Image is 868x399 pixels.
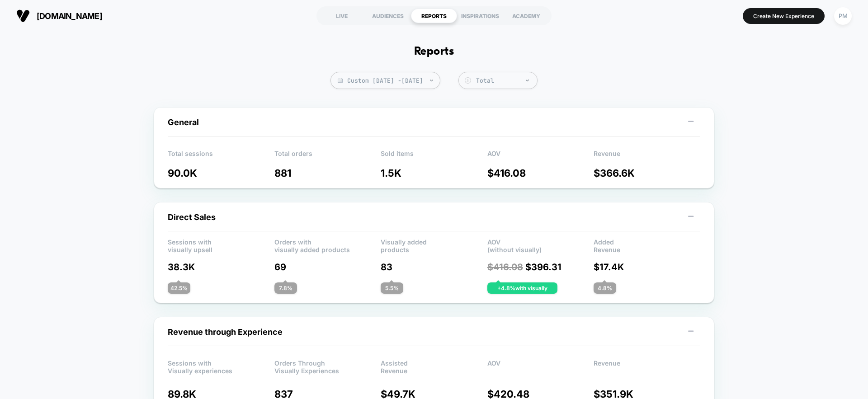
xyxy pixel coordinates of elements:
p: $ 416.08 [487,167,594,179]
p: Assisted Revenue [381,359,487,373]
div: 5.5 % [381,282,403,294]
p: Orders Through Visually Experiences [274,359,381,373]
p: 83 [381,262,487,272]
p: Total orders [274,150,381,163]
p: Added Revenue [594,238,700,252]
div: 42.5 % [168,282,190,294]
p: Sold items [381,150,487,163]
tspan: $ [467,78,469,83]
button: PM [831,7,854,25]
button: [DOMAIN_NAME] [14,9,105,23]
img: calendar [338,78,343,83]
div: LIVE [319,9,365,23]
span: Revenue through Experience [168,327,283,337]
div: ACADEMY [503,9,549,23]
p: Revenue [594,150,700,163]
p: 1.5K [381,167,487,179]
span: $ 416.08 [487,262,523,272]
p: AOV [487,150,594,163]
p: Sessions with Visually experiences [168,359,274,373]
p: $ 396.31 [487,262,594,272]
div: PM [834,7,852,25]
img: end [430,80,433,81]
p: Sessions with visually upsell [168,238,274,252]
img: end [526,80,529,81]
img: Visually logo [16,9,30,23]
div: INSPIRATIONS [457,9,503,23]
p: 69 [274,262,381,272]
p: 90.0K [168,167,274,179]
h1: Reports [414,45,454,58]
p: Revenue [594,359,700,373]
span: [DOMAIN_NAME] [37,11,102,21]
p: Total sessions [168,150,274,163]
p: AOV [487,359,594,373]
div: AUDIENCES [365,9,411,23]
p: $ 366.6K [594,167,700,179]
p: Visually added products [381,238,487,252]
span: Direct Sales [168,212,216,222]
div: + 4.8 % with visually [487,282,557,294]
div: 7.8 % [274,282,297,294]
p: AOV (without visually) [487,238,594,252]
p: $ 17.4K [594,262,700,272]
div: REPORTS [411,9,457,23]
button: Create New Experience [743,8,825,24]
p: 881 [274,167,381,179]
span: General [168,117,199,127]
span: Custom [DATE] - [DATE] [330,72,440,89]
p: 38.3K [168,262,274,272]
div: 4.8 % [594,282,616,294]
p: Orders with visually added products [274,238,381,252]
div: Total [476,77,533,84]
